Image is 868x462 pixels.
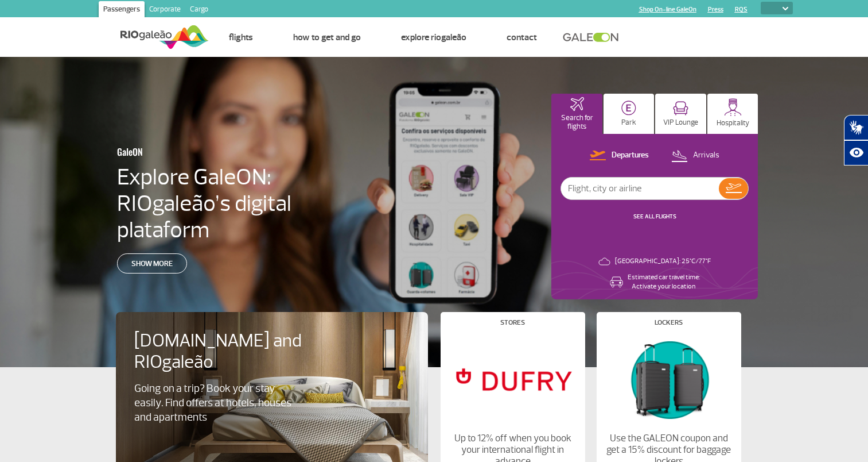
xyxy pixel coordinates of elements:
[621,118,636,127] p: Park
[735,6,748,13] a: RQS
[134,330,317,373] h4: [DOMAIN_NAME] and RIOgaleão
[604,94,655,134] button: Park
[134,382,297,425] p: Going on a trip? Book your stay easily. Find offers at hotels, houses and apartments
[185,1,213,20] a: Cargo
[145,1,185,20] a: Corporate
[639,6,696,13] a: Shop On-line GaleOn
[724,98,742,116] img: hospitality.svg
[655,94,706,134] button: VIP Lounge
[117,164,365,243] h4: Explore GaleON: RIOgaleão’s digital plataform
[844,140,868,165] button: Abrir recursos assistivos.
[500,319,525,326] h4: Stores
[708,6,723,13] a: Press
[293,32,361,43] a: How to get and go
[557,114,597,131] p: Search for flights
[229,32,253,43] a: Flights
[117,253,187,274] a: Show more
[630,212,680,221] button: SEE ALL FLIGHTS
[117,140,309,164] h3: GaleON
[99,1,145,20] a: Passengers
[621,101,636,115] img: carParkingHome.svg
[507,32,537,43] a: Contact
[134,330,410,425] a: [DOMAIN_NAME] and RIOgaleãoGoing on a trip? Book your stay easily. Find offers at hotels, houses ...
[844,115,868,165] div: Plugin de acessibilidade da Hand Talk.
[655,319,683,326] h4: Lockers
[633,213,676,220] a: SEE ALL FLIGHTS
[844,115,868,140] button: Abrir tradutor de língua de sinais.
[693,150,719,161] p: Arrivals
[612,150,649,161] p: Departures
[717,119,749,128] p: Hospitality
[668,148,723,163] button: Arrivals
[707,94,758,134] button: Hospitality
[450,335,575,423] img: Stores
[551,94,602,134] button: Search for flights
[561,178,719,199] input: Flight, city or airline
[628,273,700,291] p: Estimated car travel time: Activate your location
[570,97,584,111] img: airplaneHomeActive.svg
[586,148,652,163] button: Departures
[606,335,731,423] img: Lockers
[663,118,698,127] p: VIP Lounge
[615,257,711,266] p: [GEOGRAPHIC_DATA]: 25°C/77°F
[673,101,688,115] img: vipRoom.svg
[401,32,466,43] a: Explore RIOgaleão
